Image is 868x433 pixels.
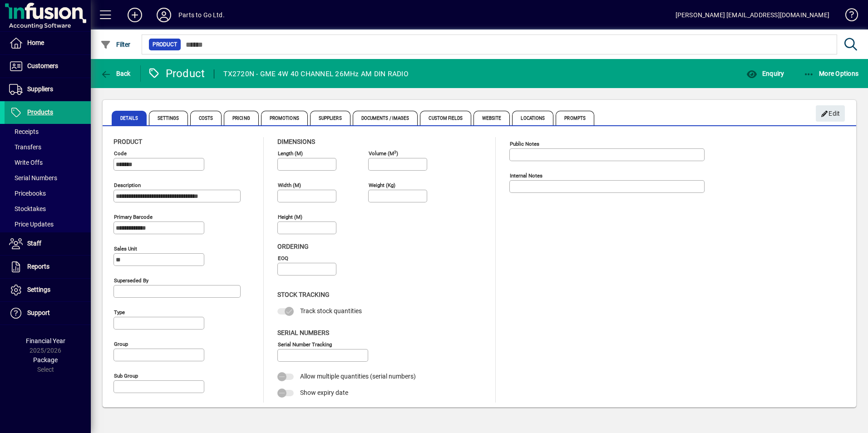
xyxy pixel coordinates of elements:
[114,373,138,379] mat-label: Sub group
[27,263,49,270] span: Reports
[5,201,91,216] a: Stocktakes
[100,41,131,48] span: Filter
[816,105,845,122] button: Edit
[801,65,861,82] button: More Options
[9,205,46,212] span: Stocktakes
[369,182,395,188] mat-label: Weight (Kg)
[27,240,41,247] span: Staff
[510,141,539,147] mat-label: Public Notes
[278,341,332,347] mat-label: Serial Number tracking
[98,65,133,82] button: Back
[114,277,148,284] mat-label: Superseded by
[676,8,829,22] div: [PERSON_NAME] [EMAIL_ADDRESS][DOMAIN_NAME]
[5,55,91,78] a: Customers
[26,337,65,344] span: Financial Year
[5,78,91,101] a: Suppliers
[277,138,315,145] span: Dimensions
[277,329,329,336] span: Serial Numbers
[838,2,857,31] a: Knowledge Base
[5,279,91,301] a: Settings
[9,174,57,182] span: Serial Numbers
[5,216,91,232] a: Price Updates
[310,111,350,125] span: Suppliers
[300,307,362,315] span: Track stock quantities
[261,111,308,125] span: Promotions
[113,138,142,145] span: Product
[190,111,222,125] span: Costs
[5,186,91,201] a: Pricebooks
[5,139,91,155] a: Transfers
[420,111,471,125] span: Custom Fields
[277,243,309,250] span: Ordering
[556,111,594,125] span: Prompts
[114,341,128,347] mat-label: Group
[5,302,91,325] a: Support
[114,214,153,220] mat-label: Primary barcode
[9,143,41,151] span: Transfers
[27,108,53,116] span: Products
[98,36,133,53] button: Filter
[100,70,131,77] span: Back
[300,373,416,380] span: Allow multiple quantities (serial numbers)
[746,70,784,77] span: Enquiry
[27,309,50,316] span: Support
[300,389,348,396] span: Show expiry date
[9,190,46,197] span: Pricebooks
[148,66,205,81] div: Product
[394,149,396,154] sup: 3
[278,182,301,188] mat-label: Width (m)
[33,356,58,364] span: Package
[9,221,54,228] span: Price Updates
[278,214,302,220] mat-label: Height (m)
[9,159,43,166] span: Write Offs
[112,111,147,125] span: Details
[473,111,510,125] span: Website
[5,155,91,170] a: Write Offs
[278,255,288,261] mat-label: EOQ
[27,62,58,69] span: Customers
[27,39,44,46] span: Home
[744,65,786,82] button: Enquiry
[510,172,542,179] mat-label: Internal Notes
[821,106,840,121] span: Edit
[5,32,91,54] a: Home
[277,291,330,298] span: Stock Tracking
[120,7,149,23] button: Add
[512,111,553,125] span: Locations
[5,170,91,186] a: Serial Numbers
[149,7,178,23] button: Profile
[27,286,50,293] span: Settings
[149,111,188,125] span: Settings
[9,128,39,135] span: Receipts
[114,309,125,315] mat-label: Type
[224,111,259,125] span: Pricing
[178,8,225,22] div: Parts to Go Ltd.
[5,256,91,278] a: Reports
[27,85,53,93] span: Suppliers
[5,232,91,255] a: Staff
[353,111,418,125] span: Documents / Images
[223,67,409,81] div: TX2720N - GME 4W 40 CHANNEL 26MHz AM DIN RADIO
[114,246,137,252] mat-label: Sales unit
[153,40,177,49] span: Product
[5,124,91,139] a: Receipts
[278,150,303,157] mat-label: Length (m)
[369,150,398,157] mat-label: Volume (m )
[114,182,141,188] mat-label: Description
[114,150,127,157] mat-label: Code
[91,65,141,82] app-page-header-button: Back
[804,70,859,77] span: More Options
